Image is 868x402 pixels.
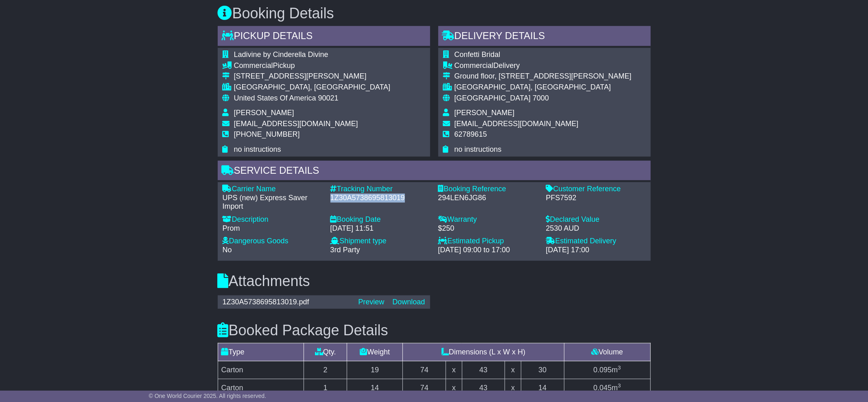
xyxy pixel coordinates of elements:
[218,5,651,22] h3: Booking Details
[455,130,487,138] span: 62789615
[438,237,538,246] div: Estimated Pickup
[564,361,650,379] td: m
[564,379,650,397] td: m
[218,322,651,339] h3: Booked Package Details
[403,361,446,379] td: 74
[304,379,347,397] td: 1
[219,298,354,307] div: 1Z30A5738695813019.pdf
[234,50,328,59] span: Ladivine by Cinderella Divine
[546,237,646,246] div: Estimated Delivery
[304,361,347,379] td: 2
[455,145,502,153] span: no instructions
[593,366,612,374] span: 0.095
[330,194,430,203] div: 1Z30A5738695813019
[223,215,322,224] div: Description
[330,237,430,246] div: Shipment type
[438,224,538,233] div: $250
[223,246,232,254] span: No
[218,26,430,48] div: Pickup Details
[462,379,505,397] td: 43
[218,161,651,183] div: Service Details
[234,83,391,92] div: [GEOGRAPHIC_DATA], [GEOGRAPHIC_DATA]
[505,361,521,379] td: x
[234,109,294,117] span: [PERSON_NAME]
[462,361,505,379] td: 43
[446,361,462,379] td: x
[455,109,515,117] span: [PERSON_NAME]
[392,298,425,306] a: Download
[223,194,322,211] div: UPS (new) Express Saver Import
[521,379,564,397] td: 14
[455,61,494,70] span: Commercial
[234,120,358,128] span: [EMAIL_ADDRESS][DOMAIN_NAME]
[455,83,632,92] div: [GEOGRAPHIC_DATA], [GEOGRAPHIC_DATA]
[234,130,300,138] span: [PHONE_NUMBER]
[593,384,612,392] span: 0.045
[304,343,347,361] td: Qty.
[347,361,403,379] td: 19
[347,379,403,397] td: 14
[234,94,316,102] span: United States Of America
[455,94,531,102] span: [GEOGRAPHIC_DATA]
[546,224,646,233] div: 2530 AUD
[546,246,646,255] div: [DATE] 17:00
[403,379,446,397] td: 74
[546,194,646,203] div: PFS7592
[455,120,579,128] span: [EMAIL_ADDRESS][DOMAIN_NAME]
[455,72,632,81] div: Ground floor, [STREET_ADDRESS][PERSON_NAME]
[403,343,564,361] td: Dimensions (L x W x H)
[149,393,267,399] span: © One World Courier 2025. All rights reserved.
[521,361,564,379] td: 30
[438,246,538,255] div: [DATE] 09:00 to 17:00
[218,379,304,397] td: Carton
[455,50,501,59] span: Confetti Bridal
[358,298,384,306] a: Preview
[455,61,632,70] div: Delivery
[330,224,430,233] div: [DATE] 11:51
[618,365,621,371] sup: 3
[330,215,430,224] div: Booking Date
[438,26,651,48] div: Delivery Details
[234,72,391,81] div: [STREET_ADDRESS][PERSON_NAME]
[446,379,462,397] td: x
[546,215,646,224] div: Declared Value
[505,379,521,397] td: x
[223,224,322,233] div: Prom
[223,185,322,194] div: Carrier Name
[438,215,538,224] div: Warranty
[234,61,273,70] span: Commercial
[533,94,549,102] span: 7000
[218,273,651,289] h3: Attachments
[234,145,281,153] span: no instructions
[330,246,360,254] span: 3rd Party
[218,343,304,361] td: Type
[318,94,339,102] span: 90021
[564,343,650,361] td: Volume
[330,185,430,194] div: Tracking Number
[546,185,646,194] div: Customer Reference
[218,361,304,379] td: Carton
[234,61,391,70] div: Pickup
[223,237,322,246] div: Dangerous Goods
[438,194,538,203] div: 294LEN6JG86
[347,343,403,361] td: Weight
[438,185,538,194] div: Booking Reference
[618,382,621,389] sup: 3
